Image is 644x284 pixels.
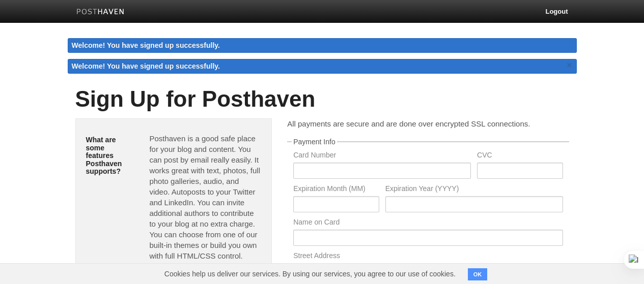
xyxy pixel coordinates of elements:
[75,87,569,111] h1: Sign Up for Posthaven
[72,62,220,70] span: Welcome! You have signed up successfully.
[154,264,466,284] span: Cookies help us deliver our services. By using our services, you agree to our use of cookies.
[287,118,569,129] p: All payments are secure and are done over encrypted SSL connections.
[565,59,574,72] a: ×
[76,9,125,16] img: Posthaven-bar
[86,136,134,175] h5: What are some features Posthaven supports?
[468,268,488,280] button: OK
[68,38,577,53] div: Welcome! You have signed up successfully.
[149,133,261,261] p: Posthaven is a good safe place for your blog and content. You can post by email really easily. It...
[293,218,563,228] label: Name on Card
[293,185,379,195] label: Expiration Month (MM)
[292,138,337,145] legend: Payment Info
[293,151,471,161] label: Card Number
[385,185,563,195] label: Expiration Year (YYYY)
[293,252,563,262] label: Street Address
[477,151,563,161] label: CVC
